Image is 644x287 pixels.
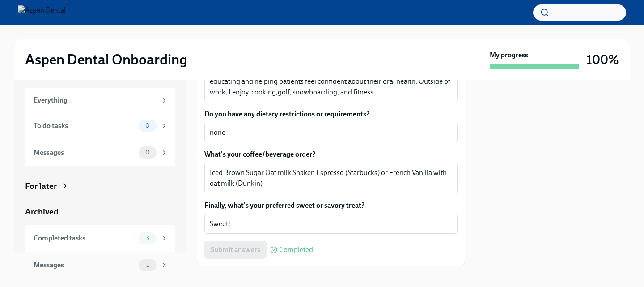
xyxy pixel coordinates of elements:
div: For later [25,180,57,192]
div: Messages [34,260,135,270]
a: Completed tasks3 [25,225,175,252]
textarea: Iced Brown Sugar Oat milk Shaken Espresso (Starbucks) or French Vanilla with oat milk (Dunkin) [210,167,452,189]
a: For later [25,180,175,192]
textarea: Sweet! [210,218,452,229]
img: Aspen Dental [18,5,66,20]
h2: Aspen Dental Onboarding [25,51,187,69]
label: Finally, what's your preferred sweet or savory treat? [204,201,458,210]
span: 1 [141,261,154,268]
span: 3 [140,235,155,241]
a: Messages1 [25,252,175,278]
a: To do tasks0 [25,112,175,139]
div: To do tasks [34,121,135,131]
a: Everything [25,88,175,112]
textarea: none [210,127,452,138]
div: Messages [34,148,135,158]
label: What's your coffee/beverage order? [204,150,458,159]
h3: 100% [586,51,619,68]
span: 0 [140,122,155,129]
span: Completed [279,246,313,253]
strong: My progress [490,50,528,60]
div: Everything [34,95,157,105]
a: Archived [25,206,175,218]
div: Completed tasks [34,233,135,243]
label: Do you have any dietary restrictions or requirements? [204,109,458,119]
span: 0 [140,149,155,156]
a: Messages0 [25,139,175,166]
